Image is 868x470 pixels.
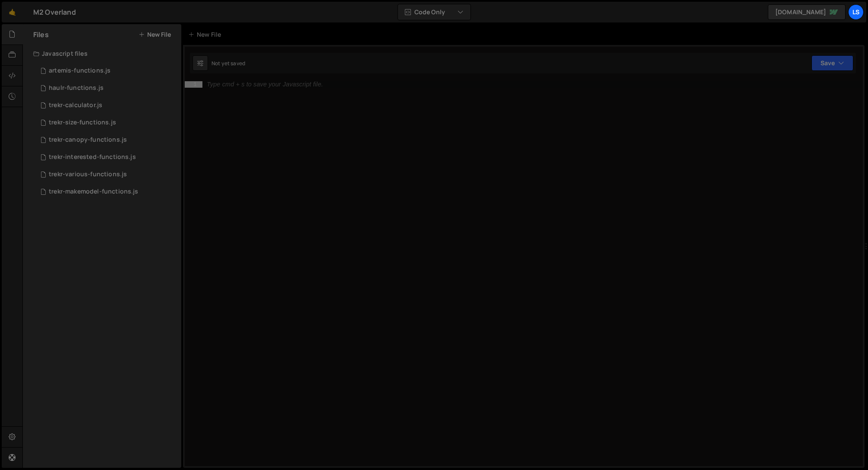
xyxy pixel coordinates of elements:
[49,102,102,109] div: trekr-calculator.js
[23,45,181,62] div: Javascript files
[207,82,323,88] div: Type cmd + s to save your Javascript file.
[33,131,181,149] div: 11669/47072.js
[33,149,181,166] div: 11669/42694.js
[49,136,127,144] div: trekr-canopy-functions.js
[188,30,224,39] div: New File
[398,4,470,20] button: Code Only
[33,7,76,17] div: M2 Overland
[33,114,181,131] div: 11669/47070.js
[185,81,202,88] div: 1
[33,30,49,39] h2: Files
[49,67,110,75] div: artemis-functions.js
[811,55,853,71] button: Save
[49,119,116,127] div: trekr-size-functions.js
[768,4,846,20] a: [DOMAIN_NAME]
[33,62,181,79] div: 11669/42207.js
[33,183,181,200] div: 11669/37446.js
[139,31,171,38] button: New File
[848,4,864,20] a: LS
[49,188,138,196] div: trekr-makemodel-functions.js
[33,79,181,97] div: 11669/40542.js
[2,2,23,22] a: 🤙
[33,97,181,114] div: 11669/27653.js
[49,153,136,161] div: trekr-interested-functions.js
[49,171,127,178] div: trekr-various-functions.js
[49,84,104,92] div: haulr-functions.js
[33,166,181,183] div: 11669/37341.js
[211,60,245,67] div: Not yet saved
